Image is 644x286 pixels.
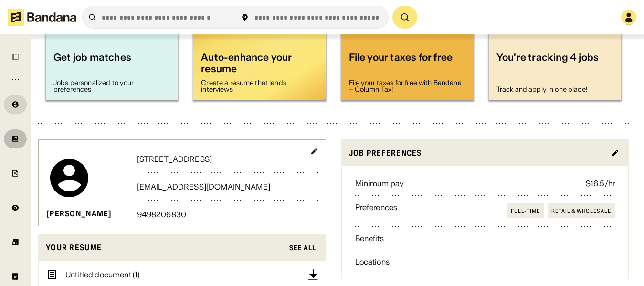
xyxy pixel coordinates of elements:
[289,244,317,251] div: See All
[355,234,384,242] div: Benefits
[201,79,318,93] div: Create a resume that lands interviews
[46,209,112,219] div: [PERSON_NAME]
[349,51,466,75] div: File your taxes for free
[53,79,170,93] div: Jobs personalized to your preferences
[8,9,76,26] img: Bandana logotype
[137,211,318,218] div: 9498206830
[586,180,615,187] div: $16.5/hr
[551,207,611,215] div: Retail & Wholesale
[137,155,318,163] div: [STREET_ADDRESS]
[349,79,466,93] div: File your taxes for free with Bandana + Column Tax!
[46,242,284,254] div: Your resume
[355,203,398,219] div: Preferences
[496,51,613,82] div: You're tracking 4 jobs
[53,51,170,75] div: Get job matches
[355,258,390,265] div: Locations
[137,183,318,191] div: [EMAIL_ADDRESS][DOMAIN_NAME]
[511,207,540,215] div: Full-time
[349,147,606,159] div: Job preferences
[65,271,139,278] div: Untitled document (1)
[355,180,404,187] div: Minimum pay
[496,86,613,93] div: Track and apply in one place!
[201,51,318,75] div: Auto-enhance your resume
